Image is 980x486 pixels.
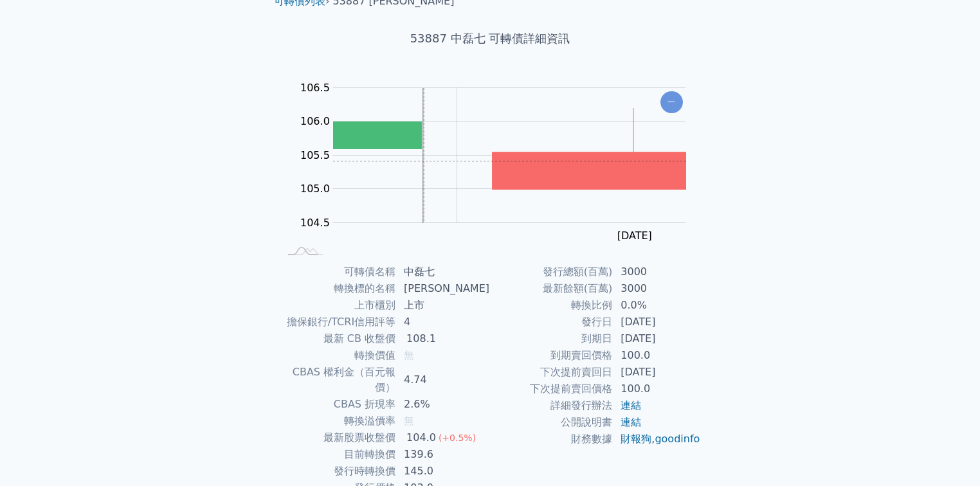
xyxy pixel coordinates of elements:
[396,364,490,396] td: 4.74
[617,230,652,242] tspan: [DATE]
[621,416,641,428] a: 連結
[613,264,701,280] td: 3000
[279,429,396,446] td: 最新股票收盤價
[404,430,439,446] div: 104.0
[490,297,613,314] td: 轉換比例
[396,264,490,280] td: 中磊七
[404,349,414,361] span: 無
[621,433,651,445] a: 財報狗
[396,297,490,314] td: 上市
[439,433,476,443] span: (+0.5%)
[396,280,490,297] td: [PERSON_NAME]
[490,431,613,447] td: 財務數據
[613,347,701,364] td: 100.0
[490,347,613,364] td: 到期賣回價格
[396,463,490,480] td: 145.0
[490,397,613,414] td: 詳細發行辦法
[279,446,396,463] td: 目前轉換價
[613,280,701,297] td: 3000
[300,149,330,161] tspan: 105.5
[613,330,701,347] td: [DATE]
[490,381,613,397] td: 下次提前賣回價格
[300,82,330,94] tspan: 106.5
[613,431,701,447] td: ,
[279,297,396,314] td: 上市櫃別
[916,424,980,486] iframe: Chat Widget
[279,364,396,396] td: CBAS 權利金（百元報價）
[490,414,613,431] td: 公開說明書
[264,30,716,48] h1: 53887 中磊七 可轉債詳細資訊
[490,264,613,280] td: 發行總額(百萬)
[396,314,490,330] td: 4
[279,413,396,429] td: 轉換溢價率
[490,280,613,297] td: 最新餘額(百萬)
[300,115,330,127] tspan: 106.0
[404,331,439,346] div: 108.1
[279,396,396,413] td: CBAS 折現率
[490,364,613,381] td: 下次提前賣回日
[621,399,641,411] a: 連結
[655,433,700,445] a: goodinfo
[279,314,396,330] td: 擔保銀行/TCRI信用評等
[490,330,613,347] td: 到期日
[279,280,396,297] td: 轉換標的名稱
[613,314,701,330] td: [DATE]
[490,314,613,330] td: 發行日
[396,396,490,413] td: 2.6%
[140,82,775,242] g: Chart
[279,264,396,280] td: 可轉債名稱
[916,424,980,486] div: 聊天小工具
[613,364,701,381] td: [DATE]
[404,415,414,427] span: 無
[279,347,396,364] td: 轉換價值
[279,330,396,347] td: 最新 CB 收盤價
[300,217,330,229] tspan: 104.5
[613,297,701,314] td: 0.0%
[300,183,330,195] tspan: 105.0
[613,381,701,397] td: 100.0
[279,463,396,480] td: 發行時轉換價
[396,446,490,463] td: 139.6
